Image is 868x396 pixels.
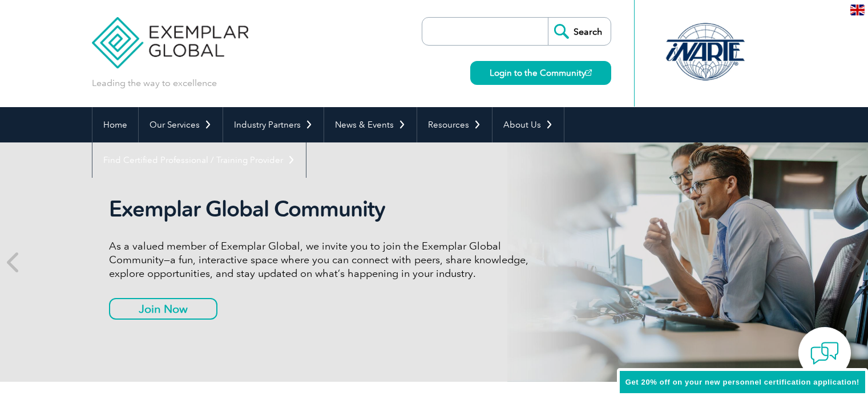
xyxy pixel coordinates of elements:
[492,107,564,142] a: About Us
[139,107,223,142] a: Our Services
[109,239,537,280] p: As a valued member of Exemplar Global, we invite you to join the Exemplar Global Community—a fun,...
[92,107,138,142] a: Home
[109,196,537,222] h2: Exemplar Global Community
[324,107,417,142] a: News & Events
[92,142,306,178] a: Find Certified Professional / Training Provider
[850,5,865,15] img: en
[810,339,839,368] img: contact-chat.png
[470,61,611,85] a: Login to the Community
[548,18,611,45] input: Search
[586,70,592,76] img: open_square.png
[109,298,217,320] a: Join Now
[625,378,859,386] span: Get 20% off on your new personnel certification application!
[92,77,217,89] p: Leading the way to excellence
[417,107,492,142] a: Resources
[223,107,324,142] a: Industry Partners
